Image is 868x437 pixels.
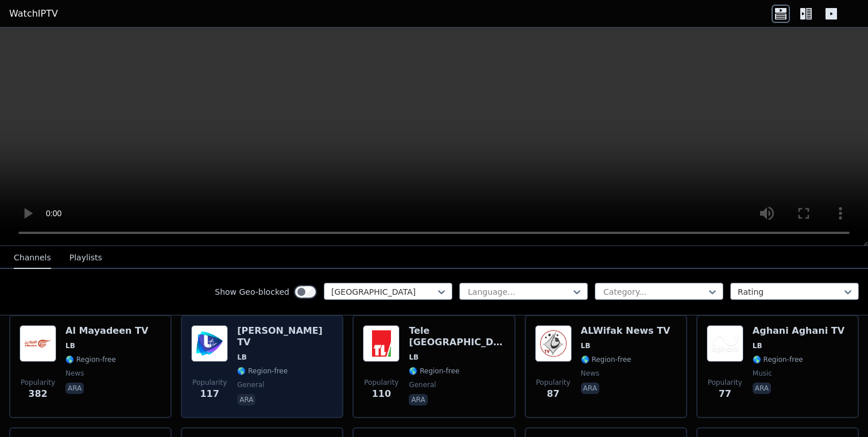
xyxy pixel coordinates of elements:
[409,394,427,405] p: ara
[192,378,227,387] span: Popularity
[191,325,228,362] img: Lana TV
[21,378,55,387] span: Popularity
[237,366,288,376] span: 🌎 Region-free
[9,7,58,21] a: WatchIPTV
[581,383,599,394] p: ara
[409,353,418,362] span: LB
[65,355,116,364] span: 🌎 Region-free
[409,380,436,389] span: general
[581,355,631,364] span: 🌎 Region-free
[237,353,247,362] span: LB
[237,394,255,405] p: ara
[14,247,51,269] button: Channels
[536,378,571,387] span: Popularity
[409,366,459,376] span: 🌎 Region-free
[409,325,505,348] h6: Tele [GEOGRAPHIC_DATA]
[237,380,264,389] span: general
[581,369,599,378] span: news
[364,378,398,387] span: Popularity
[65,369,84,378] span: news
[753,325,844,337] h6: Aghani Aghani TV
[581,341,591,350] span: LB
[535,325,572,362] img: ALWifak News TV
[547,387,559,401] span: 87
[719,387,731,401] span: 77
[363,325,400,362] img: Tele Liban
[215,286,289,298] label: Show Geo-blocked
[65,383,84,394] p: ara
[753,369,772,378] span: music
[753,341,762,350] span: LB
[581,325,671,337] h6: ALWifak News TV
[65,341,75,350] span: LB
[65,325,148,337] h6: Al Mayadeen TV
[28,387,47,401] span: 382
[20,325,56,362] img: Al Mayadeen TV
[753,383,771,394] p: ara
[200,387,219,401] span: 117
[753,355,803,364] span: 🌎 Region-free
[708,378,742,387] span: Popularity
[372,387,391,401] span: 110
[237,325,333,348] h6: [PERSON_NAME] TV
[707,325,743,362] img: Aghani Aghani TV
[69,247,102,269] button: Playlists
